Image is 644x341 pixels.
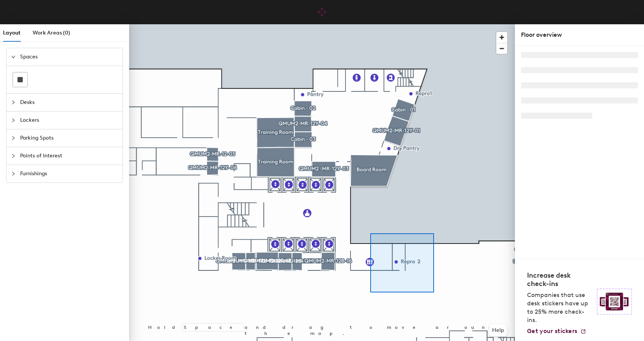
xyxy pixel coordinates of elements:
span: Points of Interest [20,147,118,165]
span: collapsed [11,100,16,105]
img: Sticker logo [597,289,632,314]
span: collapsed [11,171,16,176]
span: Parking Spots [20,129,118,147]
span: expanded [11,55,16,59]
span: Spaces [20,48,118,66]
span: Layout [3,30,21,36]
p: Companies that use desk stickers have up to 25% more check-ins. [527,291,592,324]
span: collapsed [11,136,16,140]
a: Get your stickers [527,327,586,335]
span: collapsed [11,118,16,123]
span: Lockers [20,112,118,129]
span: collapsed [11,154,16,158]
span: Furnishings [20,165,118,182]
h4: Increase desk check-ins [527,271,592,288]
div: Floor overview [521,30,638,39]
span: Work Areas (0) [33,30,70,36]
span: Desks [20,94,118,111]
button: Help [489,324,507,336]
span: Get your stickers [527,327,577,335]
